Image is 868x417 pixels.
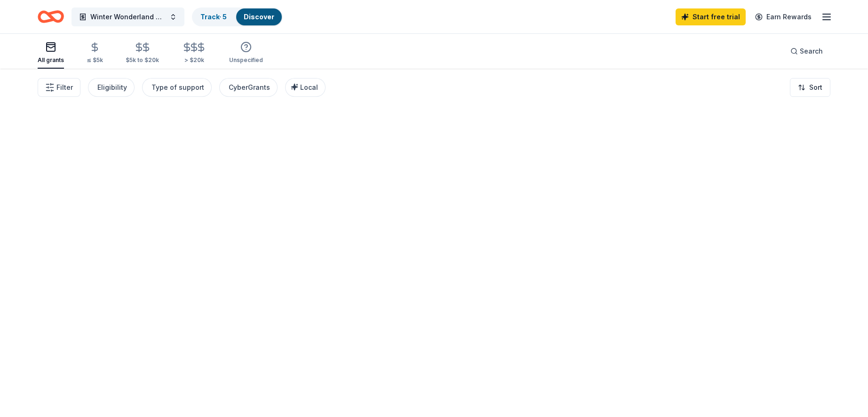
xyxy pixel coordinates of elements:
button: Type of support [142,78,212,97]
div: ≤ $5k [87,56,103,64]
div: All grants [38,56,64,64]
button: Sort [790,78,830,97]
span: Winter Wonderland Holiday Event [90,11,166,23]
span: Local [300,83,318,91]
a: Home [38,6,64,28]
span: Search [800,46,823,57]
button: Track· 5Discover [192,8,283,26]
a: Discover [244,13,274,21]
a: Earn Rewards [749,8,817,25]
div: > $20k [182,56,207,64]
div: Unspecified [229,56,263,64]
a: Start free trial [676,8,746,25]
span: Sort [809,82,822,93]
a: Track· 5 [200,13,227,21]
button: > $20k [182,38,207,69]
span: Filter [56,82,73,93]
button: CyberGrants [219,78,278,97]
button: Unspecified [229,38,263,69]
button: All grants [38,38,64,69]
button: Filter [38,78,80,97]
div: Eligibility [97,82,127,93]
button: Local [285,78,326,97]
button: Winter Wonderland Holiday Event [72,8,184,26]
button: $5k to $20k [126,38,159,69]
div: Type of support [151,82,204,93]
button: Eligibility [88,78,135,97]
button: ≤ $5k [87,38,103,69]
button: Search [783,42,830,61]
div: CyberGrants [229,82,270,93]
div: $5k to $20k [126,56,159,64]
